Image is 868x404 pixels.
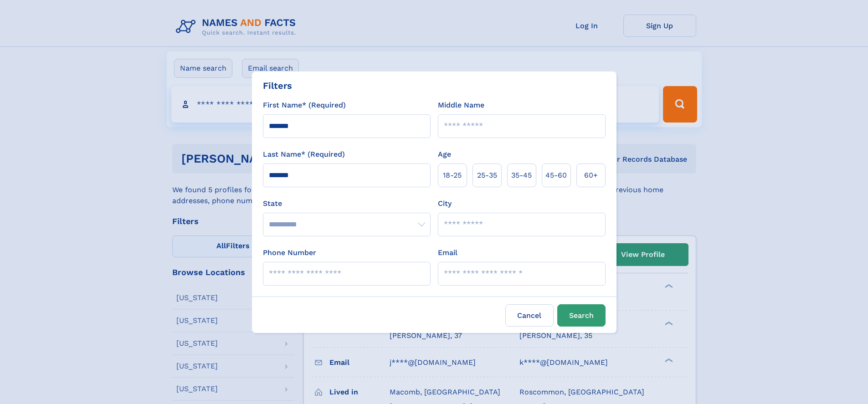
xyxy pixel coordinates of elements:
span: 35‑45 [511,170,532,181]
label: Cancel [505,304,554,327]
label: City [438,198,452,209]
button: Search [557,304,606,327]
span: 60+ [584,170,598,181]
label: First Name* (Required) [263,100,346,111]
label: Email [438,247,457,258]
span: 45‑60 [545,170,567,181]
label: Last Name* (Required) [263,149,345,160]
span: 25‑35 [477,170,497,181]
label: Phone Number [263,247,316,258]
span: 18‑25 [443,170,462,181]
label: State [263,198,431,209]
label: Middle Name [438,100,484,111]
label: Age [438,149,451,160]
div: Filters [263,79,292,92]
